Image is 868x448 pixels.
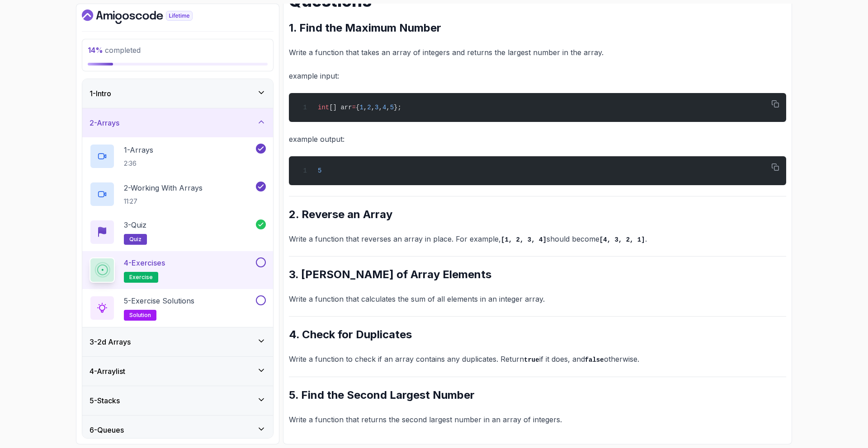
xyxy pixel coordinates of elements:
h2: 2. Reverse an Array [289,207,786,222]
span: 14 % [88,46,103,55]
h3: 5 - Stacks [90,395,120,406]
p: 11:27 [124,197,203,206]
button: 5-Stacks [82,386,273,415]
span: , [363,104,367,111]
span: 2 [367,104,371,111]
span: , [371,104,375,111]
span: = [352,104,356,111]
button: 1-Intro [82,79,273,108]
span: int [318,104,329,111]
code: false [585,356,604,364]
button: 1-Arrays2:36 [90,144,266,169]
span: quiz [129,236,142,243]
p: 2 - Working With Arrays [124,182,203,193]
a: Dashboard [82,9,213,24]
h2: 5. Find the Second Largest Number [289,388,786,402]
h3: 2 - Arrays [90,117,119,128]
button: 2-Arrays [82,108,273,137]
p: 1 - Arrays [124,145,153,155]
span: 1 [359,104,363,111]
p: Write a function to check if an array contains any duplicates. Return if it does, and otherwise. [289,353,786,366]
p: Write a function that returns the second largest number in an array of integers. [289,413,786,426]
p: Write a function that takes an array of integers and returns the largest number in the array. [289,46,786,59]
h3: 3 - 2d Arrays [90,336,131,347]
button: 3-2d Arrays [82,327,273,356]
span: solution [129,312,151,319]
span: [] arr [329,104,352,111]
h3: 4 - Arraylist [90,366,125,377]
span: , [378,104,382,111]
span: completed [88,46,141,55]
h3: 6 - Queues [90,425,124,435]
span: 3 [375,104,378,111]
button: 4-Exercisesexercise [90,257,266,283]
p: 4 - Exercises [124,257,165,268]
span: , [386,104,390,111]
button: 6-Queues [82,415,273,444]
h2: 4. Check for Duplicates [289,327,786,342]
h2: 3. [PERSON_NAME] of Array Elements [289,267,786,282]
code: [1, 2, 3, 4] [501,236,547,243]
button: 4-Arraylist [82,357,273,386]
span: 5 [318,167,321,174]
code: [4, 3, 2, 1] [599,236,645,243]
p: 5 - Exercise Solutions [124,295,194,306]
p: example input: [289,70,786,82]
p: Write a function that calculates the sum of all elements in an integer array. [289,293,786,305]
p: 3 - Quiz [124,219,146,230]
button: 5-Exercise Solutionssolution [90,295,266,321]
span: 4 [382,104,386,111]
h2: 1. Find the Maximum Number [289,21,786,35]
span: { [356,104,359,111]
p: Write a function that reverses an array in place. For example, should become . [289,233,786,246]
span: exercise [129,274,153,281]
code: true [524,356,539,364]
button: 2-Working With Arrays11:27 [90,182,266,207]
p: 2:36 [124,159,153,168]
span: }; [394,104,401,111]
span: 5 [390,104,394,111]
p: example output: [289,133,786,145]
button: 3-Quizquiz [90,219,266,245]
h3: 1 - Intro [90,88,111,99]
